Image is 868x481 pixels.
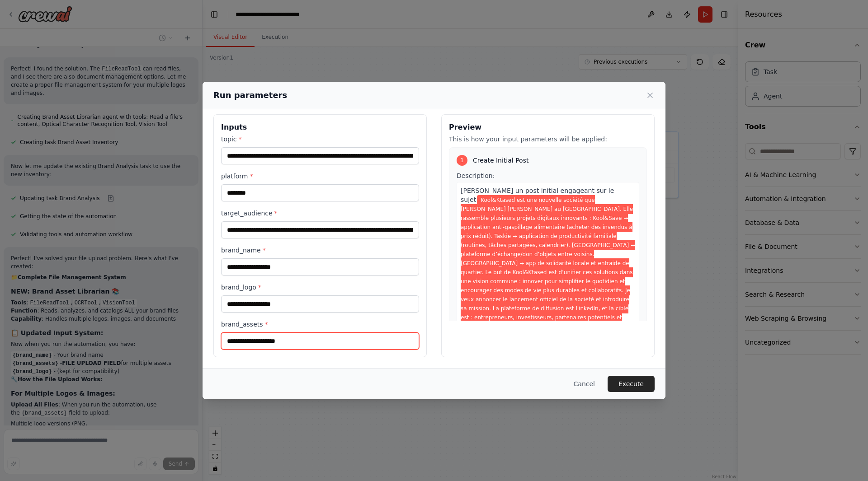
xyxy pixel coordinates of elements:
label: target_audience [221,209,419,218]
p: This is how your input parameters will be applied: [449,135,647,144]
h3: Preview [449,122,647,133]
button: Execute [608,376,655,392]
span: Variable: topic [461,195,635,341]
span: Description: [457,172,495,179]
label: topic [221,135,419,144]
div: 1 [457,155,467,166]
h2: Run parameters [213,89,287,102]
label: brand_assets [221,320,419,329]
label: brand_logo [221,283,419,292]
button: Cancel [566,376,602,392]
h3: Inputs [221,122,419,133]
span: [PERSON_NAME] un post initial engageant sur le sujet [461,187,614,203]
span: Create Initial Post [473,156,528,165]
label: platform [221,172,419,181]
label: brand_name [221,246,419,255]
